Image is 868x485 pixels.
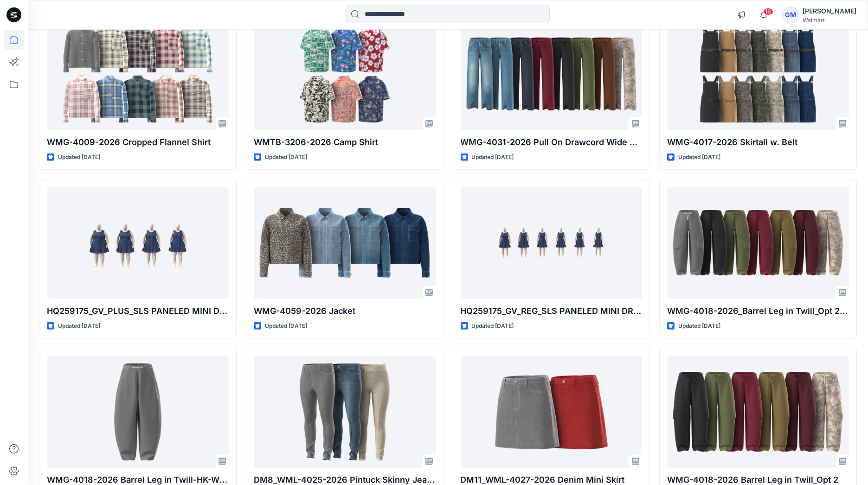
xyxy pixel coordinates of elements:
[254,305,436,318] p: WMG-4059-2026 Jacket
[265,321,307,331] p: Updated [DATE]
[58,153,100,162] p: Updated [DATE]
[47,187,229,299] a: HQ259175_GV_PLUS_SLS PANELED MINI DRESS
[254,136,436,149] p: WMTB-3206-2026 Camp Shirt
[803,6,856,17] div: [PERSON_NAME]
[461,305,643,318] p: HQ259175_GV_REG_SLS PANELED MINI DRESS
[461,356,643,468] a: DM11_WML-4027-2026 Denim Mini Skirt
[461,136,643,149] p: WMG-4031-2026 Pull On Drawcord Wide Leg_Opt3
[667,305,849,318] p: WMG-4018-2026_Barrel Leg in Twill_Opt 2-HK Version-Styling
[254,356,436,468] a: DM8_WML-4025-2026 Pintuck Skinny Jeans
[254,18,436,130] a: WMTB-3206-2026 Camp Shirt
[265,153,307,162] p: Updated [DATE]
[47,356,229,468] a: WMG-4018-2026 Barrel Leg in Twill-HK-With SS
[254,187,436,299] a: WMG-4059-2026 Jacket
[678,321,720,331] p: Updated [DATE]
[461,187,643,299] a: HQ259175_GV_REG_SLS PANELED MINI DRESS
[461,18,643,130] a: WMG-4031-2026 Pull On Drawcord Wide Leg_Opt3
[472,321,514,331] p: Updated [DATE]
[472,153,514,162] p: Updated [DATE]
[803,17,856,24] div: Walmart
[667,356,849,468] a: WMG-4018-2026 Barrel Leg in Twill_Opt 2
[58,321,100,331] p: Updated [DATE]
[47,136,229,149] p: WMG-4009-2026 Cropped Flannel Shirt
[47,18,229,130] a: WMG-4009-2026 Cropped Flannel Shirt
[47,305,229,318] p: HQ259175_GV_PLUS_SLS PANELED MINI DRESS
[667,18,849,130] a: WMG-4017-2026 Skirtall w. Belt
[763,8,773,15] span: 16
[678,153,720,162] p: Updated [DATE]
[667,136,849,149] p: WMG-4017-2026 Skirtall w. Belt
[667,187,849,299] a: WMG-4018-2026_Barrel Leg in Twill_Opt 2-HK Version-Styling
[782,6,799,23] div: GM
